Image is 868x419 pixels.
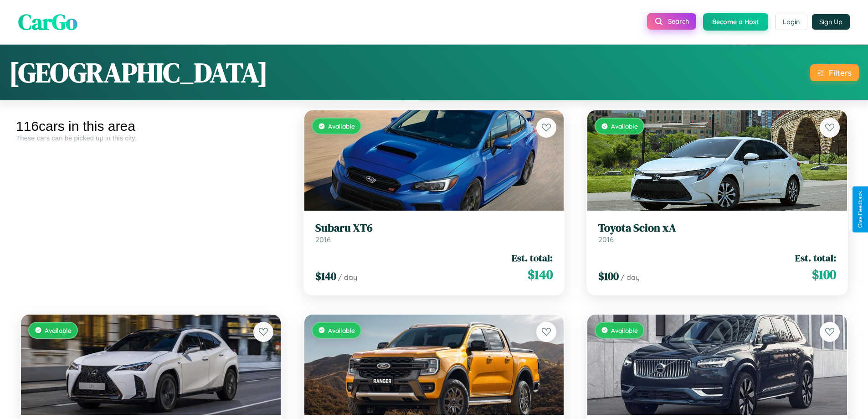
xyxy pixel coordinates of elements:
span: Available [611,122,638,130]
span: CarGo [18,7,77,37]
button: Filters [810,64,859,81]
div: These cars can be picked up in this city. [16,134,286,142]
a: Toyota Scion xA2016 [598,222,836,244]
button: Search [647,13,696,30]
span: 2016 [598,235,614,244]
span: $ 100 [598,269,619,284]
span: $ 100 [812,265,836,284]
a: Subaru XT62016 [315,222,553,244]
span: $ 140 [528,265,553,284]
span: Available [45,326,72,334]
h3: Toyota Scion xA [598,222,836,235]
span: Available [611,326,638,334]
span: Available [328,122,355,130]
div: 116 cars in this area [16,119,286,134]
span: 2016 [315,235,331,244]
h3: Subaru XT6 [315,222,553,235]
h1: [GEOGRAPHIC_DATA] [9,54,268,91]
button: Sign Up [812,14,850,30]
button: Become a Host [703,13,768,31]
span: / day [338,273,357,282]
button: Login [775,14,807,30]
div: Filters [829,68,852,78]
span: Search [668,17,689,26]
span: Est. total: [795,251,836,264]
span: $ 140 [315,269,336,284]
span: Available [328,326,355,334]
span: Est. total: [512,251,553,264]
div: Give Feedback [857,191,863,228]
span: / day [621,273,640,282]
